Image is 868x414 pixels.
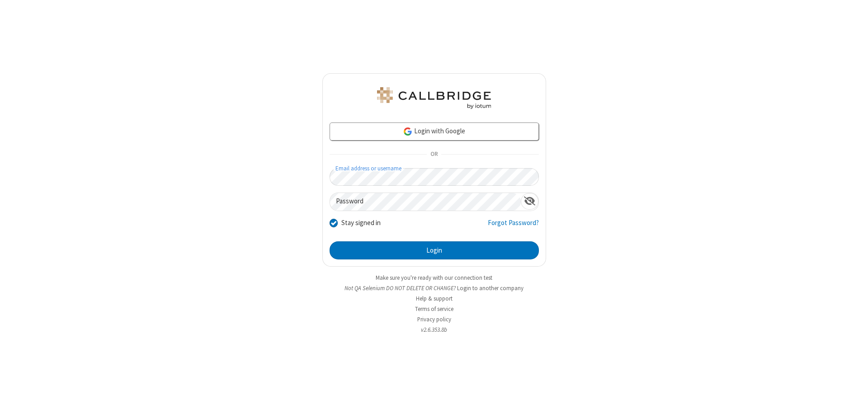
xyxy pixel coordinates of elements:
button: Login to another company [457,284,524,292]
div: Show password [521,193,538,210]
img: google-icon.png [403,127,413,136]
a: Privacy policy [417,315,451,323]
img: QA Selenium DO NOT DELETE OR CHANGE [375,87,493,109]
li: v2.6.353.8b [322,325,546,334]
a: Terms of service [415,305,453,313]
button: Login [330,241,539,259]
a: Forgot Password? [488,218,539,235]
a: Make sure you're ready with our connection test [376,274,492,282]
input: Password [330,193,521,211]
a: Help & support [416,295,453,302]
a: Login with Google [330,122,539,141]
li: Not QA Selenium DO NOT DELETE OR CHANGE? [322,284,546,292]
label: Stay signed in [341,218,381,228]
span: OR [427,148,441,161]
input: Email address or username [330,168,539,186]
